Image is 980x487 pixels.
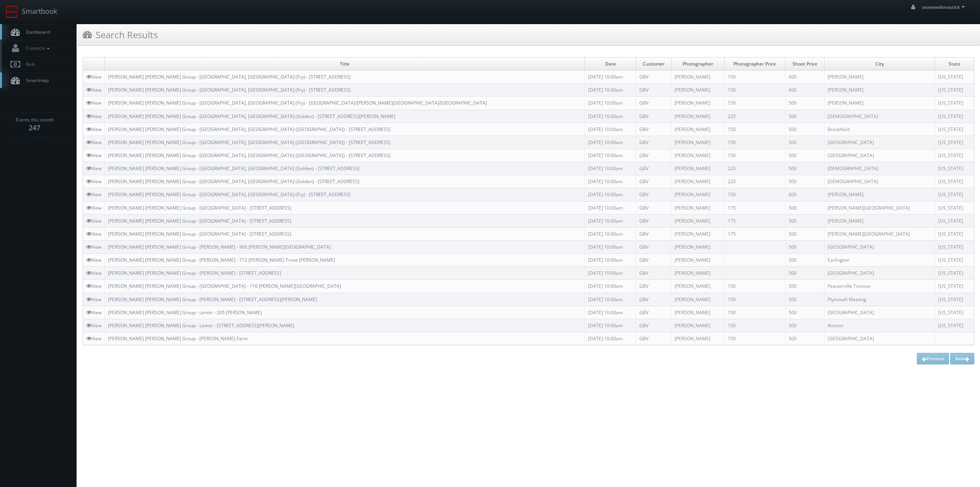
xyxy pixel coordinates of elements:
td: [DATE] 10:00am [585,306,636,319]
td: [DATE] 10:00am [585,162,636,175]
td: GBV [636,123,671,136]
a: View [86,139,101,146]
td: [DATE] 10:00am [585,267,636,280]
td: GBV [636,149,671,162]
td: [PERSON_NAME] [671,123,724,136]
a: View [86,231,101,237]
td: 600 [786,84,825,97]
td: [US_STATE] [935,201,974,214]
td: [DATE] 10:00am [585,240,636,253]
td: GBV [636,136,671,149]
td: [DEMOGRAPHIC_DATA] [825,162,935,175]
td: GBV [636,280,671,293]
td: GBV [636,227,671,240]
a: View [86,257,101,263]
td: City [825,57,935,71]
td: 500 [786,280,825,293]
a: View [86,191,101,198]
td: [PERSON_NAME] [671,110,724,123]
td: [PERSON_NAME] [671,188,724,201]
td: 225 [724,162,785,175]
td: 175 [724,201,785,214]
td: GBV [636,214,671,227]
td: State [935,57,974,71]
td: [US_STATE] [935,110,974,123]
td: [US_STATE] [935,254,974,267]
td: GBV [636,162,671,175]
td: Title [105,57,585,71]
td: [PERSON_NAME] [671,136,724,149]
td: [PERSON_NAME] [671,332,724,345]
td: [DATE] 10:00am [585,84,636,97]
td: [DEMOGRAPHIC_DATA] [825,175,935,188]
a: [PERSON_NAME] [PERSON_NAME] Group - [GEOGRAPHIC_DATA], [GEOGRAPHIC_DATA] ([GEOGRAPHIC_DATA]) - [S... [108,126,390,133]
td: [DATE] 10:00am [585,175,636,188]
img: smartbook-logo.png [6,6,18,18]
td: [US_STATE] [935,162,974,175]
td: [PERSON_NAME][GEOGRAPHIC_DATA] [825,201,935,214]
td: 225 [724,110,785,123]
a: [PERSON_NAME] [PERSON_NAME] Group - [GEOGRAPHIC_DATA], [GEOGRAPHIC_DATA] (Fry) - [STREET_ADDRESS] [108,87,351,93]
td: 500 [786,201,825,214]
td: [PERSON_NAME] [671,149,724,162]
td: [US_STATE] [935,84,974,97]
td: [US_STATE] [935,149,974,162]
td: 500 [786,175,825,188]
td: 150 [724,306,785,319]
td: GBV [636,97,671,110]
td: [PERSON_NAME] [825,97,935,110]
a: [PERSON_NAME] [PERSON_NAME] Group - [GEOGRAPHIC_DATA] - [STREET_ADDRESS] [108,218,291,224]
td: [DATE] 10:00am [585,110,636,123]
td: Shoot Price [786,57,825,71]
td: GBV [636,306,671,319]
td: [PERSON_NAME] [671,201,724,214]
td: 150 [724,149,785,162]
td: GBV [636,293,671,306]
td: [DATE] 10:00am [585,123,636,136]
td: [PERSON_NAME] [671,267,724,280]
td: 175 [724,227,785,240]
td: [PERSON_NAME] [825,188,935,201]
td: Feasterville Trevose [825,280,935,293]
td: [US_STATE] [935,306,974,319]
td: [US_STATE] [935,188,974,201]
td: 600 [786,71,825,84]
td: [US_STATE] [935,123,974,136]
td: [US_STATE] [935,267,974,280]
td: [PERSON_NAME] [671,162,724,175]
a: [PERSON_NAME] [PERSON_NAME] Group - [GEOGRAPHIC_DATA] - [STREET_ADDRESS] [108,205,291,211]
span: Smartmap [22,77,49,84]
td: [US_STATE] [935,136,974,149]
td: [DATE] 10:00am [585,319,636,332]
td: [PERSON_NAME] [671,280,724,293]
td: [US_STATE] [935,227,974,240]
td: [PERSON_NAME][GEOGRAPHIC_DATA] [825,227,935,240]
td: 150 [724,293,785,306]
td: 150 [724,136,785,149]
td: 500 [786,227,825,240]
a: [PERSON_NAME] [PERSON_NAME] Group - [GEOGRAPHIC_DATA], [GEOGRAPHIC_DATA] (Golden) - [STREET_ADDRESS] [108,165,359,172]
td: Plymouth Meeting [825,293,935,306]
td: [PERSON_NAME] [825,84,935,97]
td: [US_STATE] [935,214,974,227]
td: 500 [786,110,825,123]
span: Dashboard [22,29,50,35]
a: [PERSON_NAME] [PERSON_NAME] Group - [GEOGRAPHIC_DATA], [GEOGRAPHIC_DATA] (Fry) - [STREET_ADDRESS] [108,74,351,80]
td: [PERSON_NAME] [671,306,724,319]
td: [US_STATE] [935,293,974,306]
a: [PERSON_NAME] [PERSON_NAME] Group - [PERSON_NAME] - [STREET_ADDRESS] [108,270,281,276]
td: [DATE] 10:00am [585,332,636,345]
a: [PERSON_NAME] [PERSON_NAME] Group - Lenoir - [STREET_ADDRESS][PERSON_NAME] [108,322,294,329]
td: GBV [636,71,671,84]
td: [DATE] 10:00am [585,136,636,149]
a: View [86,205,101,211]
a: [PERSON_NAME] [PERSON_NAME] Group - [PERSON_NAME] - [STREET_ADDRESS][PERSON_NAME] [108,296,317,303]
td: [PERSON_NAME] [671,227,724,240]
a: View [86,270,101,276]
a: View [86,244,101,250]
a: View [86,74,101,80]
td: Customer [636,57,671,71]
a: View [86,100,101,106]
td: [GEOGRAPHIC_DATA] [825,332,935,345]
td: 500 [786,97,825,110]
